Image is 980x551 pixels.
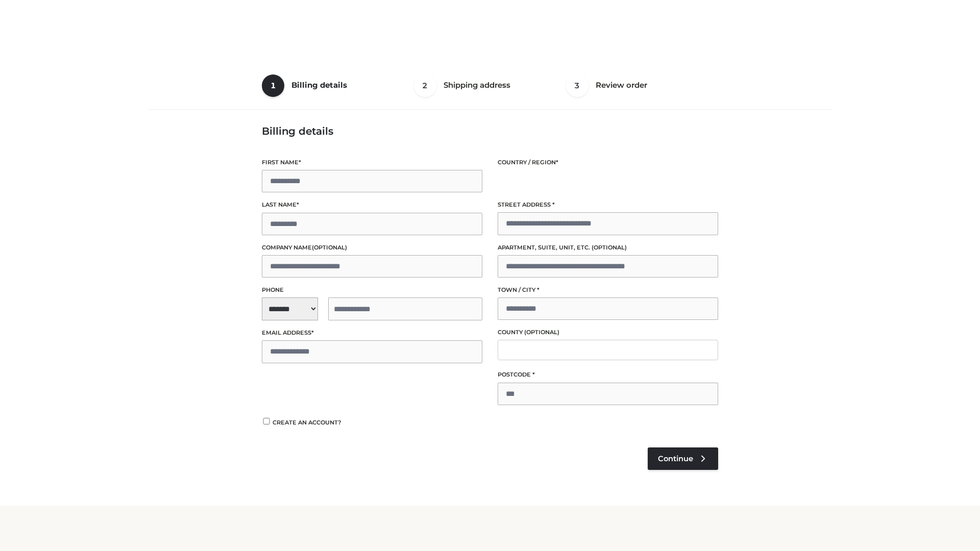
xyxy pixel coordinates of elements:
[498,328,718,337] label: County
[648,447,718,470] a: Continue
[498,200,718,210] label: Street address
[498,370,718,380] label: Postcode
[658,454,693,463] span: Continue
[262,243,482,253] label: Company name
[273,419,341,426] span: Create an account?
[262,418,271,424] input: Create an account?
[498,285,718,295] label: Town / City
[312,244,347,251] span: (optional)
[262,285,482,295] label: Phone
[262,125,718,137] h3: Billing details
[262,200,482,210] label: Last name
[498,243,718,253] label: Apartment, suite, unit, etc.
[524,329,559,336] span: (optional)
[262,158,482,167] label: First name
[262,328,482,338] label: Email address
[498,158,718,167] label: Country / Region
[592,244,627,251] span: (optional)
